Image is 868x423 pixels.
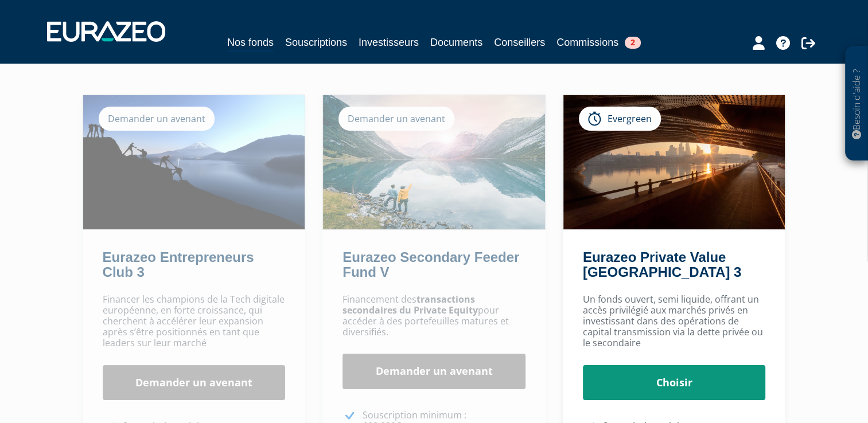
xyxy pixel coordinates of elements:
a: Commissions2 [556,34,641,50]
a: Choisir [583,365,766,401]
a: Demander un avenant [103,365,286,401]
a: Documents [430,34,482,50]
div: Demander un avenant [99,107,215,131]
span: 2 [625,37,641,49]
a: Nos fonds [227,34,274,52]
img: Eurazeo Secondary Feeder Fund V [323,95,545,229]
img: 1732889491-logotype_eurazeo_blanc_rvb.png [47,21,165,42]
a: Demander un avenant [342,354,526,389]
p: Un fonds ouvert, semi liquide, offrant un accès privilégié aux marchés privés en investissant dan... [583,294,766,349]
div: Evergreen [579,107,661,131]
a: Eurazeo Secondary Feeder Fund V [342,249,519,280]
p: Financement des pour accéder à des portefeuilles matures et diversifiés. [342,294,526,338]
img: Eurazeo Private Value Europe 3 [563,95,785,229]
strong: transactions secondaires du Private Equity [342,293,478,316]
p: Financer les champions de la Tech digitale européenne, en forte croissance, qui cherchent à accél... [103,294,286,349]
a: Investisseurs [359,34,419,50]
p: Besoin d'aide ? [850,52,863,155]
a: Eurazeo Private Value [GEOGRAPHIC_DATA] 3 [583,249,741,280]
div: Demander un avenant [338,107,454,131]
img: Eurazeo Entrepreneurs Club 3 [83,95,305,229]
a: Eurazeo Entrepreneurs Club 3 [103,249,254,280]
a: Souscriptions [285,34,347,50]
a: Conseillers [494,34,545,50]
